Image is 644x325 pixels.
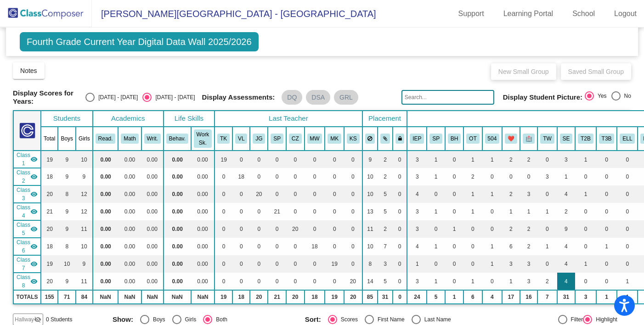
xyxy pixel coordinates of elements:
mat-icon: visibility [30,173,38,180]
button: TK [217,134,230,144]
td: 1 [427,238,445,255]
td: 0 [617,220,638,238]
span: Class 3 [17,186,30,202]
th: Keep with teacher [393,127,407,151]
td: 0 [268,168,286,185]
button: SP [429,134,442,144]
button: Behav. [166,134,188,144]
td: 0.00 [141,220,164,238]
button: 504 [485,134,500,144]
td: 9 [58,203,76,220]
td: 0.00 [141,255,164,273]
a: Learning Portal [496,6,561,21]
th: Boys [58,127,76,151]
td: 0.00 [93,220,119,238]
td: 2 [378,168,393,185]
td: 0 [344,151,362,168]
td: 0.00 [164,238,191,255]
div: No [621,92,631,100]
button: T3B [599,134,615,144]
td: 10 [76,151,93,168]
td: 0 [215,238,232,255]
button: Math [121,134,138,144]
td: 0.00 [191,151,215,168]
td: 0.00 [141,185,164,203]
td: 20 [41,220,58,238]
td: 0 [344,220,362,238]
button: Read. [96,134,116,144]
td: 1 [557,168,576,185]
button: Work Sk. [194,129,212,148]
td: 0.00 [141,203,164,220]
td: 0 [445,168,463,185]
td: 0.00 [164,168,191,185]
td: 1 [502,203,520,220]
td: 1 [537,203,557,220]
th: Individualized Education Plan [407,127,427,151]
td: 0 [344,203,362,220]
td: 0.00 [93,168,119,185]
td: 13 [362,203,378,220]
td: 20 [250,185,268,203]
td: 1 [575,185,596,203]
td: 0.00 [191,203,215,220]
th: Kim Shapiro [344,127,362,151]
td: 0.00 [164,255,191,273]
button: BH [448,134,461,144]
td: 0 [268,238,286,255]
td: 0 [427,185,445,203]
td: 8 [362,255,378,273]
td: 0 [232,238,250,255]
td: 0.00 [191,255,215,273]
td: 0 [215,168,232,185]
td: 0 [325,151,344,168]
td: 0 [537,220,557,238]
button: ELL [620,134,635,144]
td: 3 [520,185,538,203]
td: 0.00 [93,185,119,203]
td: 1 [427,203,445,220]
th: Social Emotional [557,127,576,151]
td: 0 [250,168,268,185]
td: 10 [58,255,76,273]
td: 0 [617,168,638,185]
mat-icon: visibility [30,156,38,163]
td: 0 [268,220,286,238]
td: 6 [502,238,520,255]
td: 0 [344,255,362,273]
td: 20 [286,220,305,238]
th: English Language Learner [617,127,638,151]
td: 0.00 [164,203,191,220]
a: Logout [607,6,644,21]
td: 0.00 [118,238,141,255]
td: 0 [482,203,503,220]
td: 0 [482,220,503,238]
td: 0 [463,220,482,238]
td: 0.00 [93,238,119,255]
td: 3 [407,220,427,238]
td: 18 [41,238,58,255]
td: 0 [305,151,325,168]
td: 2 [502,220,520,238]
td: 0.00 [118,151,141,168]
span: Class 4 [17,203,30,220]
td: 0 [520,168,538,185]
td: 2 [557,203,576,220]
td: Kim Shapiro - Pawlaczyk [13,203,41,220]
span: Class 2 [17,168,30,185]
button: MK [328,134,341,144]
td: 9 [76,255,93,273]
td: 0 [325,185,344,203]
th: Occupational Therapy Only IEP [463,127,482,151]
th: Behavior Only IEP [445,127,463,151]
td: 0.00 [191,168,215,185]
div: [DATE] - [DATE] [152,93,195,101]
th: Last Teacher [215,111,362,127]
td: 2 [520,220,538,238]
td: 3 [407,151,427,168]
td: 0 [268,255,286,273]
button: IEP [410,134,424,144]
th: Heart Parent [502,127,520,151]
td: 0 [286,151,305,168]
td: 0 [325,238,344,255]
